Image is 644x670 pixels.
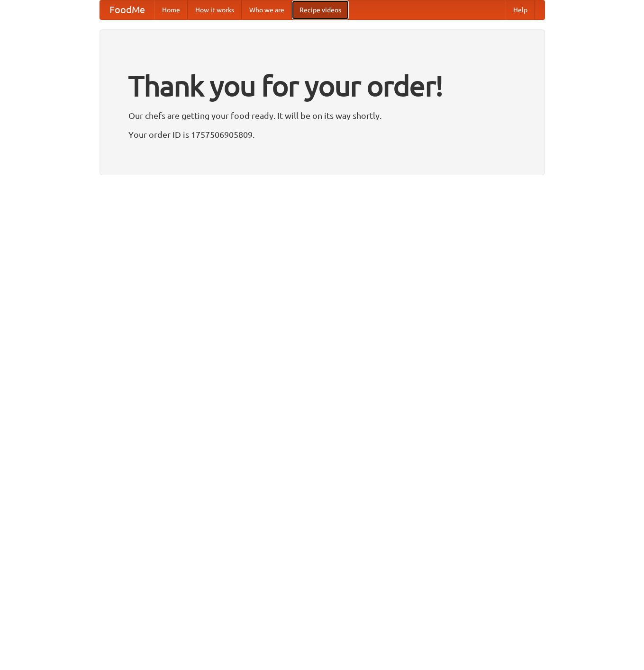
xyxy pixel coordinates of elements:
[506,0,535,19] a: Help
[128,63,516,108] h1: Thank you for your order!
[292,0,349,19] a: Recipe videos
[100,0,154,19] a: FoodMe
[188,0,242,19] a: How it works
[154,0,188,19] a: Home
[128,127,516,142] p: Your order ID is 1757506905809.
[128,108,516,123] p: Our chefs are getting your food ready. It will be on its way shortly.
[242,0,292,19] a: Who we are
